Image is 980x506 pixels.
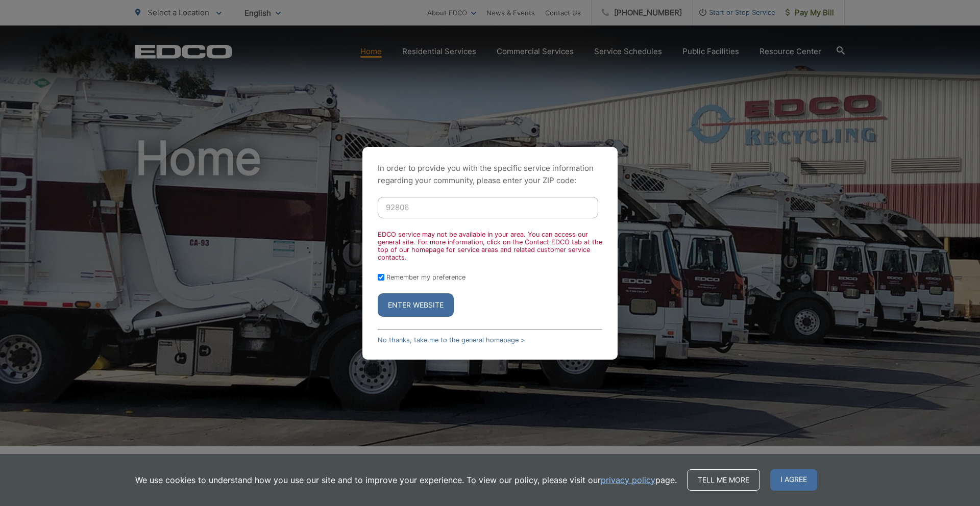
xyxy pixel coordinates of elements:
a: No thanks, take me to the general homepage > [378,336,525,344]
span: I agree [770,469,817,491]
button: Enter Website [378,293,454,317]
label: Remember my preference [386,273,465,281]
a: Tell me more [687,469,760,491]
a: privacy policy [601,474,655,486]
p: In order to provide you with the specific service information regarding your community, please en... [378,162,602,187]
p: We use cookies to understand how you use our site and to improve your experience. To view our pol... [135,474,677,486]
input: Enter ZIP Code [378,197,598,218]
div: EDCO service may not be available in your area. You can access our general site. For more informa... [378,231,602,261]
